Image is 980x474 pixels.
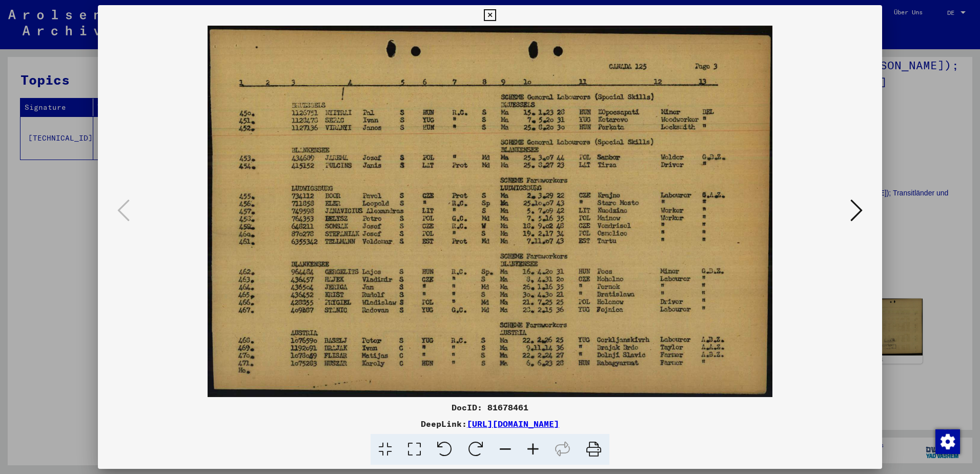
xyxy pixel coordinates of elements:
div: Zustimmung ändern [935,429,959,453]
a: [URL][DOMAIN_NAME] [467,419,559,429]
div: DocID: 81678461 [98,401,882,413]
img: 001.jpg [133,26,847,397]
div: DeepLink: [98,418,882,430]
img: Zustimmung ändern [935,429,960,454]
